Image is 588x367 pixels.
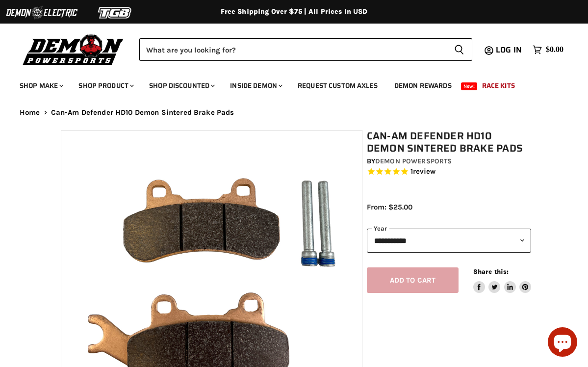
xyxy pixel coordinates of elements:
[491,46,528,54] a: Log in
[375,157,452,165] a: Demon Powersports
[139,38,446,61] input: Search
[446,38,472,61] button: Search
[387,76,459,96] a: Demon Rewards
[139,38,472,61] form: Product
[367,229,532,253] select: year
[461,82,478,90] span: New!
[5,3,78,22] img: Demon Electric Logo 2
[473,267,532,293] aside: Share this:
[71,76,140,96] a: Shop Product
[367,156,532,167] div: by
[496,44,522,56] span: Log in
[473,268,509,275] span: Share this:
[528,43,568,57] a: $0.00
[12,72,561,96] ul: Main menu
[367,130,532,155] h1: Can-Am Defender HD10 Demon Sintered Brake Pads
[410,167,436,176] span: 1 reviews
[20,32,127,67] img: Demon Powersports
[12,76,69,96] a: Shop Make
[545,327,580,359] inbox-online-store-chat: Shopify online store chat
[367,167,532,177] span: Rated 5.0 out of 5 stars 1 reviews
[546,45,563,54] span: $0.00
[367,203,412,211] span: From: $25.00
[290,76,385,96] a: Request Custom Axles
[142,76,221,96] a: Shop Discounted
[223,76,288,96] a: Inside Demon
[78,3,152,22] img: TGB Logo 2
[413,167,436,176] span: review
[51,108,234,117] span: Can-Am Defender HD10 Demon Sintered Brake Pads
[20,108,40,117] a: Home
[475,76,522,96] a: Race Kits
